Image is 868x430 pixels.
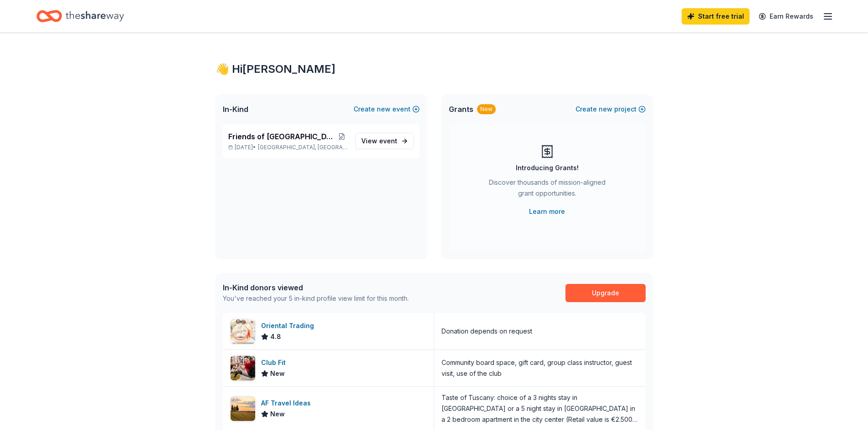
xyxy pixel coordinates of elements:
a: Home [36,5,124,27]
a: Upgrade [565,284,646,302]
div: In-Kind donors viewed [223,282,409,293]
div: Club Fit [261,357,289,368]
div: You've reached your 5 in-kind profile view limit for this month. [223,293,409,304]
button: Createnewevent [354,104,420,115]
button: Createnewproject [575,104,646,115]
a: Start free trial [682,8,750,25]
a: Learn more [529,206,565,217]
span: New [270,368,285,379]
span: [GEOGRAPHIC_DATA], [GEOGRAPHIC_DATA] [258,144,348,151]
div: New [477,104,496,114]
div: Discover thousands of mission-aligned grant opportunities. [485,177,609,202]
span: Grants [449,104,473,115]
div: Taste of Tuscany: choice of a 3 nights stay in [GEOGRAPHIC_DATA] or a 5 night stay in [GEOGRAPHIC... [442,392,638,425]
span: New [270,409,285,420]
p: [DATE] • [228,144,348,151]
div: Community board space, gift card, group class instructor, guest visit, use of the club [442,357,638,379]
span: new [377,104,390,115]
a: View event [355,133,414,149]
img: Image for Club Fit [231,356,255,380]
span: View [361,136,397,147]
span: 4.8 [270,331,281,342]
span: event [379,137,397,145]
div: Oriental Trading [261,320,318,331]
span: new [599,104,612,115]
span: Friends of [GEOGRAPHIC_DATA] 5k Run/Walk [228,131,336,142]
div: AF Travel Ideas [261,398,314,409]
img: Image for AF Travel Ideas [231,396,255,421]
div: Introducing Grants! [516,162,579,173]
div: 👋 Hi [PERSON_NAME] [216,62,653,76]
div: Donation depends on request [442,326,532,337]
span: In-Kind [223,104,248,115]
a: Earn Rewards [753,8,819,25]
img: Image for Oriental Trading [231,319,255,344]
